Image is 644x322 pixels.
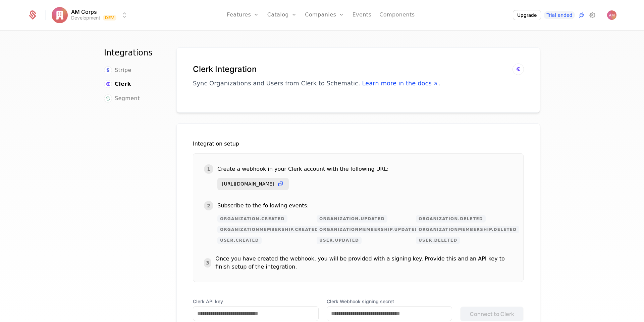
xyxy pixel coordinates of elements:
[217,237,262,244] span: user.created
[460,307,524,321] button: Connect to Clerk
[104,47,160,58] h1: Integrations
[193,79,524,88] p: Sync Organizations and Users from Clerk to Schematic. .
[54,8,129,23] button: Select environment
[607,10,616,20] img: Andre M
[215,255,513,271] div: Once you have created the webhook, you will be provided with a signing key. Provide this and an A...
[513,10,541,20] button: Upgrade
[222,180,274,187] span: [URL][DOMAIN_NAME]
[71,14,100,21] div: Development
[104,47,160,103] nav: Main
[544,11,575,19] a: Trial ended
[362,80,438,87] a: Learn more in the docs
[217,226,321,233] span: organizationMembership.created
[416,226,519,233] span: organizationMembership.deleted
[217,202,309,210] div: Subscribe to the following events:
[104,66,131,74] a: Stripe
[204,258,211,268] div: 3
[103,15,117,21] span: Dev
[204,164,213,174] div: 1
[104,94,140,103] a: Segment
[588,11,596,19] a: Settings
[317,215,387,223] span: organization.updated
[193,64,524,75] h1: Clerk Integration
[193,140,524,148] div: Integration setup
[104,80,131,88] a: Clerk
[204,201,213,210] div: 2
[416,237,460,244] span: user.deleted
[416,215,486,223] span: organization.deleted
[317,226,421,233] span: organizationMembership.updated
[217,165,389,173] div: Create a webhook in your Clerk account with the following URL:
[217,215,287,223] span: organization.created
[71,9,97,14] span: AM Corps
[193,298,319,305] label: Clerk API key
[578,11,586,19] a: Integrations
[115,94,140,103] span: Segment
[115,80,131,88] span: Clerk
[317,237,362,244] span: user.updated
[52,7,68,23] img: AM Corps
[327,298,452,305] label: Clerk Webhook signing secret
[607,10,616,20] button: Open user button
[115,66,131,74] span: Stripe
